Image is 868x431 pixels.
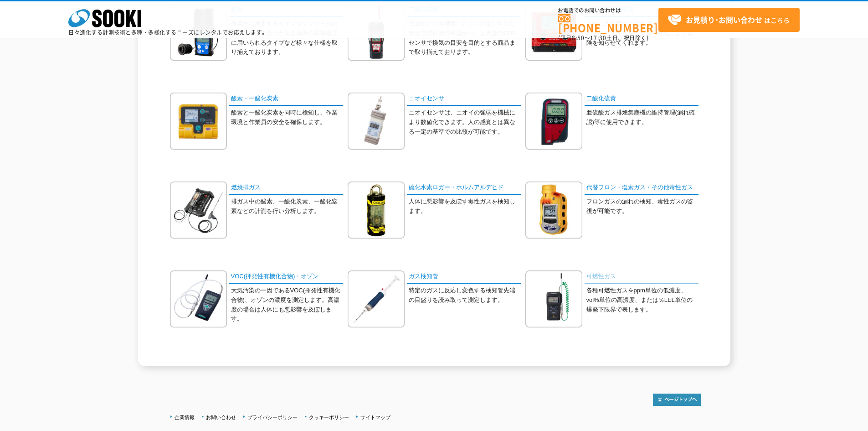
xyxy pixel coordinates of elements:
img: 酸素・一酸化炭素 [170,93,227,150]
strong: お見積り･お問い合わせ [686,14,762,25]
a: 燃焼排ガス [229,182,343,195]
img: ガス検知管 [348,270,405,327]
a: 硫化水素ロガー・ホルムアルデヒド [407,182,521,195]
p: 日々進化する計測技術と多種・多様化するニーズにレンタルでお応えします。 [68,30,268,35]
span: お電話でのお問い合わせは [558,8,658,13]
a: クッキーポリシー [309,415,349,420]
span: はこちら [668,13,790,27]
p: 酸素と一酸化炭素を同時に検知し、作業環境と作業員の安全を確保します。 [231,108,343,127]
p: 大気汚染の一因であるVOC(揮発性有機化合物)、オゾンの濃度を測定します。高濃度の場合は人体にも悪影響を及ぼします。 [231,286,343,324]
img: ニオイセンサ [348,93,405,150]
a: サイトマップ [360,415,390,420]
p: ニオイセンサは、ニオイの強弱を機械により数値化できます。人の感覚とは異なる一定の基準での比較が可能です。 [409,108,521,136]
a: お問い合わせ [206,415,236,420]
img: トップページへ [653,394,701,406]
a: 企業情報 [175,415,195,420]
span: 8:50 [572,34,585,42]
img: 可燃性ガス [525,270,582,327]
p: 各種可燃性ガスをppm単位の低濃度、vol%単位の高濃度、または％LEL単位の爆発下限界で表します。 [586,286,699,314]
p: 特定のガスに反応し変色する検知管先端の目盛りを読み取って測定します。 [409,286,521,305]
img: VOC(揮発性有機化合物)・オゾン [170,270,227,327]
a: プライバシーポリシー [247,415,298,420]
a: 酸素・一酸化炭素 [229,93,343,106]
p: 亜硫酸ガス排煙集塵機の維持管理(漏れ確認)等に使用できます。 [586,108,699,127]
p: 排ガス中の酸素、一酸化炭素、一酸化窒素などの計測を行い分析します。 [231,197,343,216]
p: フロンガスの漏れの検知、毒性ガスの監視が可能です。 [586,197,699,216]
img: 二酸化硫黄 [525,93,582,150]
a: [PHONE_NUMBER] [558,14,658,33]
a: 代替フロン・塩素ガス・その他毒性ガス [585,182,699,195]
a: ニオイセンサ [407,93,521,106]
a: お見積り･お問い合わせはこちら [658,8,800,32]
p: 人体に悪影響を及ぼす毒性ガスを検知します。 [409,197,521,216]
a: 二酸化硫黄 [585,93,699,106]
img: 硫化水素ロガー・ホルムアルデヒド [348,182,405,239]
img: 燃焼排ガス [170,182,227,239]
a: 可燃性ガス [585,270,699,284]
a: VOC(揮発性有機化合物)・オゾン [229,270,343,284]
span: 17:30 [590,34,606,42]
img: 代替フロン・塩素ガス・その他毒性ガス [525,182,582,239]
a: ガス検知管 [407,270,521,284]
span: (平日 ～ 土日、祝日除く) [558,34,648,42]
